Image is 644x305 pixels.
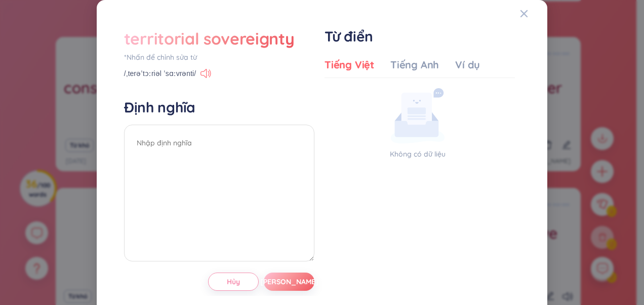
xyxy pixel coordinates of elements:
[455,58,480,72] div: Ví dụ
[325,58,374,72] div: Tiếng Việt
[390,58,439,72] div: Tiếng Anh
[325,27,515,46] h1: Từ điển
[124,68,196,79] span: /ˌterəˈtɔːriəl ˈsɑːvrənti/
[124,27,295,50] div: territorial sovereignty
[227,277,240,287] span: Hủy
[260,277,318,287] span: [PERSON_NAME]
[124,98,314,117] h4: Định nghĩa
[325,148,511,160] p: Không có dữ liệu
[124,52,314,63] div: *Nhấn để chỉnh sửa từ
